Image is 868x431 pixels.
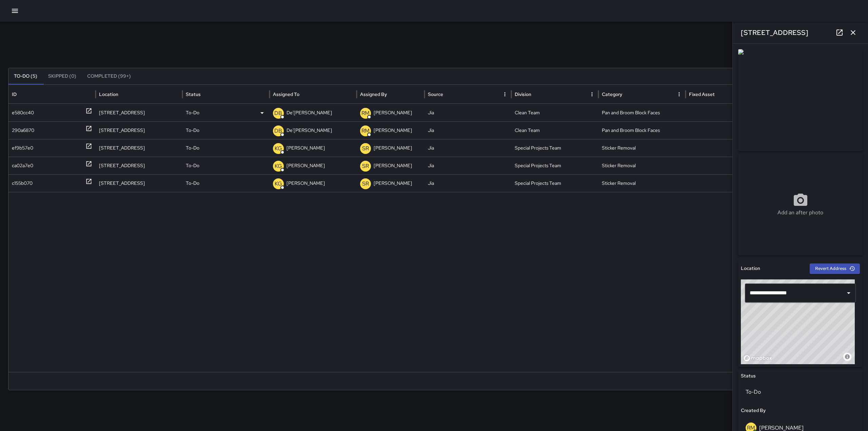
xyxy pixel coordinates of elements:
[186,157,199,174] p: To-Do
[274,109,282,117] p: DB
[99,91,118,97] div: Location
[598,157,686,174] div: Sticker Removal
[362,180,369,188] p: SR
[12,91,17,97] div: ID
[82,68,136,84] button: Completed (99+)
[12,104,34,121] div: e580cc40
[275,144,282,153] p: KG
[96,104,183,121] div: 580 Pacific Avenue
[186,104,199,121] p: To-Do
[374,139,412,157] p: [PERSON_NAME]
[374,122,412,139] p: [PERSON_NAME]
[362,162,369,170] p: SR
[275,162,282,170] p: KG
[287,157,325,174] p: [PERSON_NAME]
[511,139,598,157] div: Special Projects Team
[96,174,183,192] div: 475 Market Street
[43,68,82,84] button: Skipped (0)
[8,68,43,84] button: To-Do (5)
[287,139,325,157] p: [PERSON_NAME]
[12,122,34,139] div: 290a6870
[186,139,199,157] p: To-Do
[275,180,282,188] p: KG
[186,175,199,192] p: To-Do
[287,104,332,121] p: De'[PERSON_NAME]
[428,91,443,97] div: Source
[587,90,597,99] button: Division column menu
[361,109,370,117] p: RM
[361,127,370,135] p: RM
[12,139,33,157] div: ef9b57e0
[374,157,412,174] p: [PERSON_NAME]
[515,91,531,97] div: Division
[186,122,199,139] p: To-Do
[511,174,598,192] div: Special Projects Team
[374,175,412,192] p: [PERSON_NAME]
[500,90,510,99] button: Source column menu
[674,90,684,99] button: Category column menu
[598,139,686,157] div: Sticker Removal
[602,91,622,97] div: Category
[96,121,183,139] div: 598 Market Street
[12,157,33,174] div: ca02a7e0
[425,139,512,157] div: Jia
[274,127,282,135] p: DB
[511,104,598,121] div: Clean Team
[425,121,512,139] div: Jia
[598,174,686,192] div: Sticker Removal
[511,121,598,139] div: Clean Team
[96,157,183,174] div: 292 Battery Street
[598,104,686,121] div: Pan and Broom Block Faces
[425,104,512,121] div: Jia
[511,157,598,174] div: Special Projects Team
[360,91,387,97] div: Assigned By
[287,175,325,192] p: [PERSON_NAME]
[362,144,369,153] p: SR
[287,122,332,139] p: De'[PERSON_NAME]
[689,91,715,97] div: Fixed Asset
[12,175,33,192] div: c155b070
[186,91,201,97] div: Status
[96,139,183,157] div: 444 Market Street
[425,174,512,192] div: Jia
[273,91,299,97] div: Assigned To
[598,121,686,139] div: Pan and Broom Block Faces
[374,104,412,121] p: [PERSON_NAME]
[425,157,512,174] div: Jia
